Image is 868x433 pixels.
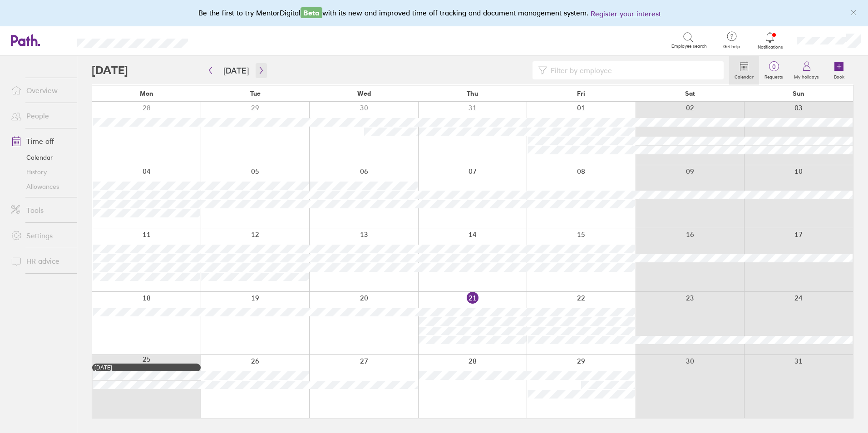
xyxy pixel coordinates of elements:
a: Tools [4,201,77,219]
label: Requests [759,72,789,80]
button: [DATE] [216,63,256,78]
div: Be the first to try MentorDigital with its new and improved time off tracking and document manage... [198,7,670,19]
span: Get help [717,44,746,49]
a: Calendar [729,56,759,85]
a: 0Requests [759,56,789,85]
span: Mon [140,90,153,97]
span: Beta [301,7,322,18]
span: Tue [250,90,261,97]
div: [DATE] [94,364,198,371]
span: Wed [357,90,371,97]
a: History [4,165,77,179]
a: Overview [4,81,77,99]
span: Employee search [671,44,707,49]
a: People [4,107,77,125]
a: Allowances [4,179,77,194]
a: My holidays [789,56,824,85]
a: Calendar [4,150,77,165]
a: HR advice [4,252,77,270]
div: Search [212,36,236,44]
span: Fri [577,90,585,97]
input: Filter by employee [547,62,718,79]
button: Register your interest [591,8,661,19]
span: Thu [467,90,478,97]
span: Sat [685,90,695,97]
span: Sun [793,90,804,97]
label: Book [829,72,850,80]
a: Book [824,56,853,85]
span: 0 [759,63,789,70]
a: Time off [4,132,77,150]
span: Notifications [755,44,785,50]
a: Notifications [755,31,785,50]
label: Calendar [729,72,759,80]
a: Settings [4,226,77,245]
label: My holidays [789,72,824,80]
